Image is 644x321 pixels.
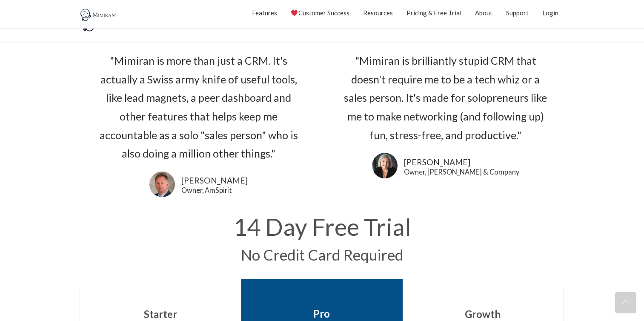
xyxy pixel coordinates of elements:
[372,153,398,178] img: Lori Karpman uses Mimiran CRM to grow her business
[291,10,298,16] img: ❤️
[92,215,552,239] h1: 14 Day Free Trial
[542,2,558,23] a: Login
[92,52,305,163] div: "Mimiran is more than just a CRM. It's actually a Swiss army knife of useful tools, like lead mag...
[406,2,461,23] a: Pricing & Free Trial
[92,247,552,262] h2: No Credit Card Required
[181,187,248,194] a: Owner, AmSpirit
[252,2,277,23] a: Features
[291,2,349,23] a: Customer Success
[80,9,118,21] img: Mimiran CRM
[404,156,519,169] a: [PERSON_NAME]
[181,175,248,187] a: [PERSON_NAME]
[149,172,175,197] img: Frank Agin
[506,2,529,23] a: Support
[475,2,492,23] a: About
[363,2,393,23] a: Resources
[404,169,519,175] a: Owner, [PERSON_NAME] & Company
[339,52,552,144] div: "Mimiran is brilliantly stupid CRM that doesn't require me to be a tech whiz or a sales person. I...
